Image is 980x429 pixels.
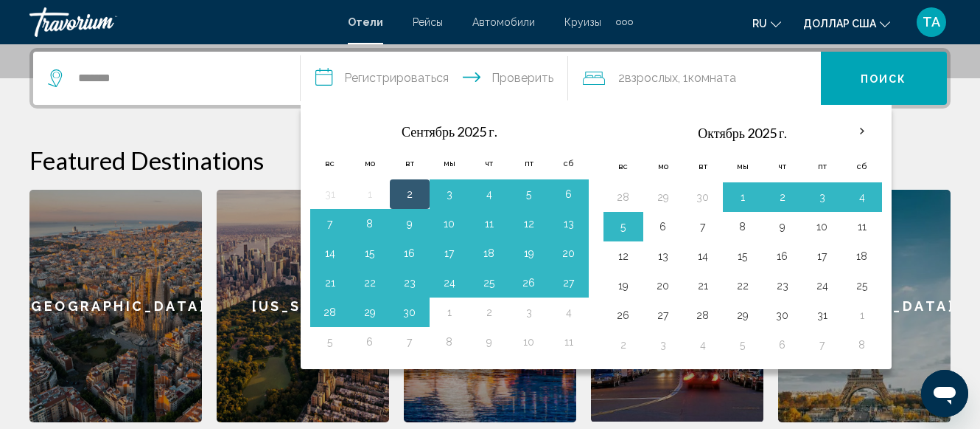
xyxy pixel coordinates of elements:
[752,13,781,34] button: Изменить язык
[318,302,342,323] button: Day 28
[771,216,794,237] button: Day 9
[477,332,501,352] button: Day 9
[517,184,541,205] button: Day 5
[438,213,461,234] button: Day 10
[358,243,382,264] button: Day 15
[803,18,876,30] font: доллар США
[651,187,675,207] button: Day 29
[477,272,501,293] button: Day 25
[850,187,874,207] button: Day 4
[612,305,635,326] button: Day 26
[691,246,715,267] button: Day 14
[517,302,541,323] button: Day 3
[402,123,497,140] font: Сентябрь 2025 г.
[691,216,715,237] button: Day 7
[398,243,421,264] button: Day 16
[651,334,675,355] button: Day 3
[438,243,461,264] button: Day 17
[731,187,755,207] button: Day 1
[771,246,794,267] button: Day 16
[557,184,581,205] button: Day 6
[477,213,501,234] button: Day 11
[731,305,755,326] button: Day 29
[771,275,794,296] button: Day 23
[413,16,443,28] a: Рейсы
[688,71,736,85] font: комната
[438,272,461,293] button: Day 24
[811,187,834,207] button: Day 3
[850,334,874,355] button: Day 8
[438,332,461,352] button: Day 8
[811,305,834,326] button: Day 31
[912,7,951,38] button: Меню пользователя
[612,216,635,237] button: Day 5
[557,272,581,293] button: Day 27
[398,272,421,293] button: Day 23
[803,13,890,34] button: Изменить валюту
[438,184,461,205] button: Day 3
[678,71,688,85] font: , 1
[625,71,678,85] font: взрослых
[398,332,421,352] button: Day 7
[217,190,389,422] a: [US_STATE]
[612,275,635,296] button: Day 19
[861,73,907,85] font: Поиск
[850,246,874,267] button: Day 18
[771,334,794,355] button: Day 6
[771,305,794,326] button: Day 30
[651,305,675,326] button: Day 27
[612,187,635,207] button: Day 28
[612,246,635,267] button: Day 12
[616,10,633,34] button: Дополнительные элементы навигации
[821,52,947,105] button: Поиск
[731,216,755,237] button: Day 8
[842,114,882,148] button: В следующем месяце
[771,187,794,207] button: Day 2
[811,334,834,355] button: Day 7
[29,190,202,422] a: [GEOGRAPHIC_DATA]
[557,332,581,352] button: Day 11
[358,272,382,293] button: Day 22
[651,216,675,237] button: Day 6
[517,213,541,234] button: Day 12
[398,213,421,234] button: Day 9
[318,184,342,205] button: Day 31
[472,16,535,28] a: Автомобили
[358,213,382,234] button: Day 8
[850,305,874,326] button: Day 1
[358,302,382,323] button: Day 29
[557,213,581,234] button: Day 13
[477,184,501,205] button: Day 4
[557,302,581,323] button: Day 4
[398,302,421,323] button: Day 30
[612,334,635,355] button: Day 2
[517,243,541,264] button: Day 19
[29,7,333,37] a: Травориум
[517,332,541,352] button: Day 10
[811,275,834,296] button: Day 24
[923,14,940,30] font: ТА
[850,216,874,237] button: Day 11
[29,145,951,175] h2: Featured Destinations
[358,184,382,205] button: Day 1
[564,16,601,28] a: Круизы
[477,302,501,323] button: Day 2
[318,213,342,234] button: Day 7
[438,302,461,323] button: Day 1
[691,187,715,207] button: Day 30
[318,243,342,264] button: Day 14
[691,275,715,296] button: Day 21
[921,370,968,417] iframe: Кнопка запуска окна обмена сообщениями
[811,216,834,237] button: Day 10
[348,16,383,28] a: Отели
[850,275,874,296] button: Day 25
[618,71,625,85] font: 2
[698,125,787,141] font: Октябрь 2025 г.
[301,52,568,105] button: Даты заезда и выезда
